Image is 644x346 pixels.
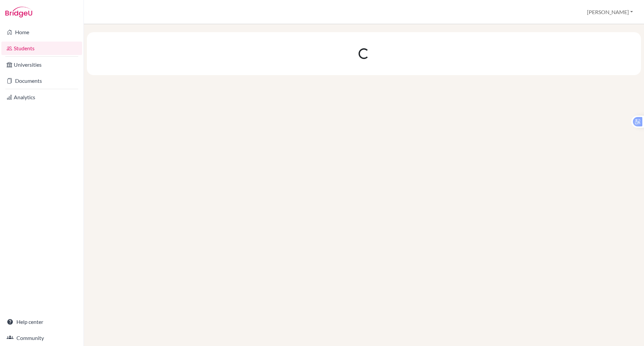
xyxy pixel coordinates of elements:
a: Students [1,42,82,55]
button: [PERSON_NAME] [584,6,636,18]
a: Home [1,25,82,39]
a: Help center [1,315,82,329]
a: Analytics [1,91,82,104]
a: Universities [1,58,82,71]
a: Community [1,331,82,345]
a: Documents [1,74,82,88]
img: Bridge-U [5,7,32,17]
